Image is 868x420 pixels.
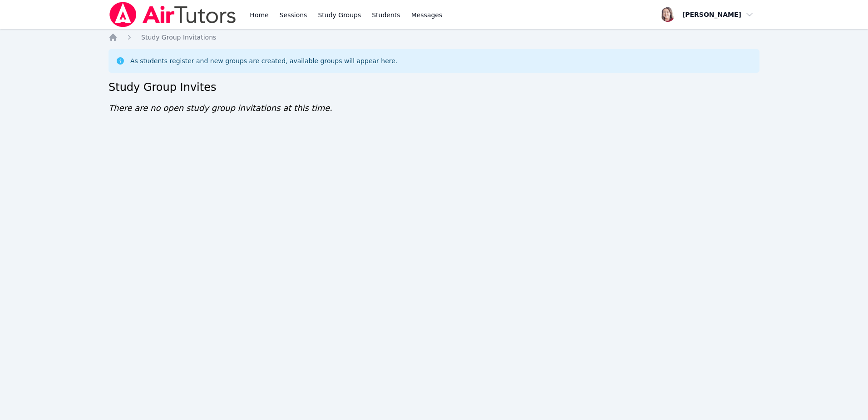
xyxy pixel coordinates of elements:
span: Messages [411,10,443,20]
nav: Breadcrumb [108,33,759,42]
a: Study Group Invitations [141,33,216,42]
img: Air Tutors [108,2,237,27]
span: Study Group Invitations [141,34,216,41]
h2: Study Group Invites [108,80,759,95]
span: There are no open study group invitations at this time. [108,103,332,113]
div: As students register and new groups are created, available groups will appear here. [130,56,397,65]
